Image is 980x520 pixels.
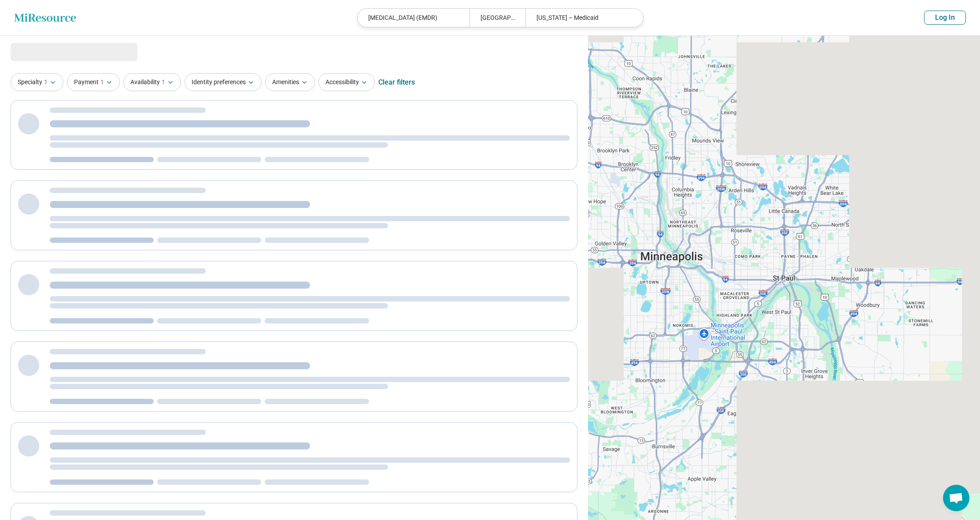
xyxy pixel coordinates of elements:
[470,9,525,27] div: [GEOGRAPHIC_DATA][PERSON_NAME], [GEOGRAPHIC_DATA]
[378,72,415,93] div: Clear filters
[11,43,85,60] span: Loading...
[525,9,637,27] div: [US_STATE] – Medicaid
[185,73,262,91] button: Identity preferences
[123,73,181,91] button: Availability1
[100,78,104,87] span: 1
[11,73,63,91] button: Specialty1
[943,485,969,511] div: Open chat
[265,73,315,91] button: Amenities
[358,9,470,27] div: [MEDICAL_DATA] (EMDR)
[162,78,165,87] span: 1
[44,78,48,87] span: 1
[67,73,120,91] button: Payment1
[924,11,966,25] button: Log In
[318,73,375,91] button: Accessibility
